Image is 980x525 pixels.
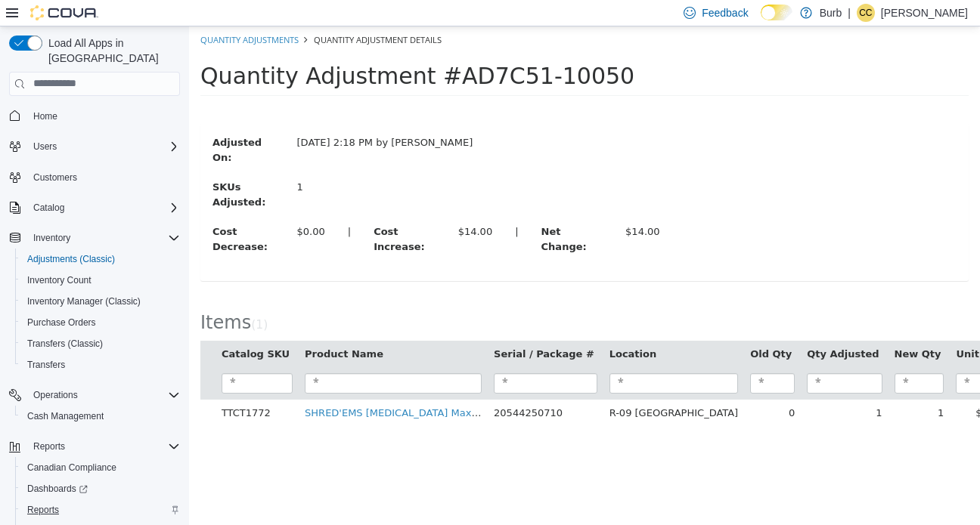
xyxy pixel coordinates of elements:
[116,320,197,335] button: Product Name
[315,198,340,213] label: |
[21,407,110,425] a: Cash Management
[27,338,103,350] span: Transfers (Classic)
[436,198,471,213] div: $14.00
[11,286,62,307] span: Items
[15,478,186,499] a: Dashboards
[15,312,186,333] button: Purchase Orders
[21,313,180,332] span: Purchase Orders
[27,386,84,404] button: Operations
[21,313,102,332] a: Purchase Orders
[173,198,258,227] label: Cost Increase:
[27,386,180,404] span: Operations
[108,198,136,213] div: $0.00
[21,335,109,353] a: Transfers (Classic)
[27,274,91,286] span: Inventory Count
[15,333,186,354] button: Transfers (Classic)
[3,166,186,188] button: Customers
[857,4,875,22] div: Cooper Carbert
[21,292,180,310] span: Inventory Manager (Classic)
[3,105,186,127] button: Home
[3,384,186,406] button: Operations
[21,250,121,268] a: Adjustments (Classic)
[116,381,443,392] a: SHRED'EMS [MEDICAL_DATA] Max10 THC Sativa Chews 10 x 10mg
[702,5,748,20] span: Feedback
[706,320,755,335] button: New Qty
[33,232,70,244] span: Inventory
[15,249,186,270] button: Adjustments (Classic)
[881,4,968,22] p: [PERSON_NAME]
[33,389,78,401] span: Operations
[125,8,253,19] span: Quantity Adjustment Details
[27,462,116,474] span: Canadian Compliance
[26,373,110,400] td: TTCT1772
[341,198,426,227] label: Net Change:
[30,5,98,20] img: Cova
[761,20,761,21] span: Dark Mode
[11,36,445,63] span: Quantity Adjustment #AD7C51-10050
[21,501,65,519] a: Reports
[27,168,180,187] span: Customers
[62,292,79,305] small: ( )
[33,202,64,214] span: Catalog
[555,373,612,400] td: 0
[299,373,414,400] td: 20544250710
[305,320,408,335] button: Serial / Package #
[21,480,94,498] a: Dashboards
[3,436,186,457] button: Reports
[21,335,180,353] span: Transfers (Classic)
[15,270,186,291] button: Inventory Count
[33,440,65,452] span: Reports
[21,271,98,289] a: Inventory Count
[147,198,173,213] label: |
[108,153,213,168] div: 1
[269,198,304,213] div: $14.00
[42,36,180,66] span: Load All Apps in [GEOGRAPHIC_DATA]
[3,136,186,157] button: Users
[3,197,186,218] button: Catalog
[21,271,180,289] span: Inventory Count
[67,292,74,305] span: 1
[33,171,77,184] span: Customers
[27,295,141,307] span: Inventory Manager (Classic)
[21,501,180,519] span: Reports
[21,459,122,477] a: Canadian Compliance
[27,168,83,187] a: Customers
[27,317,96,329] span: Purchase Orders
[27,504,59,516] span: Reports
[15,354,186,375] button: Transfers
[11,8,110,19] a: Quantity Adjustments
[27,107,64,125] a: Home
[12,198,97,227] label: Cost Decrease:
[27,410,104,422] span: Cash Management
[21,480,180,498] span: Dashboards
[618,320,693,335] button: Qty Adjusted
[27,359,65,371] span: Transfers
[33,141,57,153] span: Users
[820,4,842,22] p: Burb
[12,153,97,183] label: SKUs Adjusted:
[27,229,76,247] button: Inventory
[15,499,186,520] button: Reports
[27,229,180,247] span: Inventory
[21,459,180,477] span: Canadian Compliance
[612,373,699,400] td: 1
[15,406,186,427] button: Cash Management
[27,199,70,217] button: Catalog
[767,320,820,335] button: Unit Cost
[97,109,296,124] div: [DATE] 2:18 PM by [PERSON_NAME]
[699,373,761,400] td: 1
[420,381,550,392] span: R-09 [GEOGRAPHIC_DATA]
[859,4,872,22] span: CC
[27,137,180,156] span: Users
[27,437,180,456] span: Reports
[21,292,147,310] a: Inventory Manager (Classic)
[561,320,606,335] button: Old Qty
[33,320,104,335] button: Catalog SKU
[27,107,180,125] span: Home
[848,4,851,22] p: |
[15,457,186,478] button: Canadian Compliance
[27,253,115,265] span: Adjustments (Classic)
[21,250,180,268] span: Adjustments (Classic)
[15,291,186,312] button: Inventory Manager (Classic)
[33,110,57,122] span: Home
